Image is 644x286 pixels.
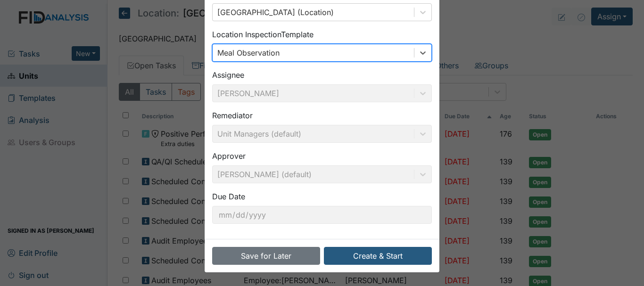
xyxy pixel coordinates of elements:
[217,47,280,58] div: Meal Observation
[212,150,246,162] label: Approver
[217,7,334,18] div: [GEOGRAPHIC_DATA] (Location)
[324,247,432,265] button: Create & Start
[212,110,253,121] label: Remediator
[212,29,314,40] label: Location Inspection Template
[212,69,244,81] label: Assignee
[212,247,320,265] button: Save for Later
[212,191,245,202] label: Due Date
